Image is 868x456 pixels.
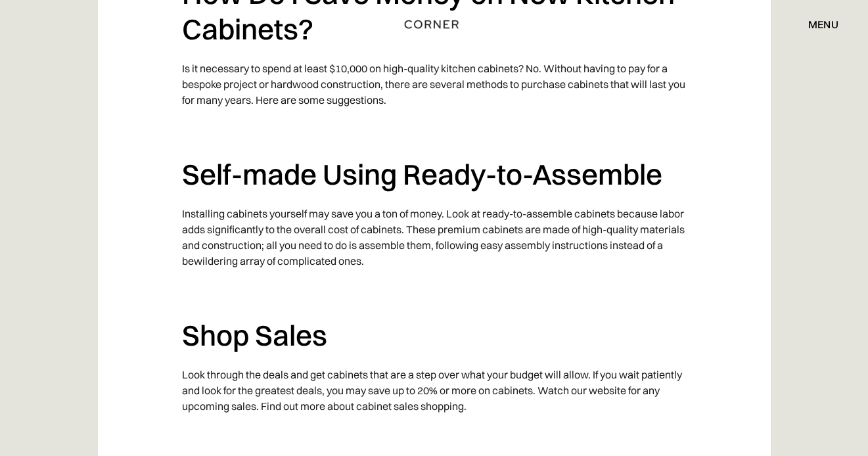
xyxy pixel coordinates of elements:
[182,275,687,304] p: ‍
[182,156,687,193] h2: Self-made Using Ready-to-Assemble
[182,114,687,143] p: ‍
[182,54,687,114] p: Is it necessary to spend at least $10,000 on high-quality kitchen cabinets? No. Without having to...
[400,16,468,33] a: home
[182,199,687,275] p: Installing cabinets yourself may save you a ton of money. Look at ready-to-assemble cabinets beca...
[808,19,838,30] div: menu
[182,317,687,353] h2: Shop Sales
[182,360,687,421] p: Look through the deals and get cabinets that are a step over what your budget will allow. If you ...
[182,421,687,449] p: ‍
[795,13,838,35] div: menu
